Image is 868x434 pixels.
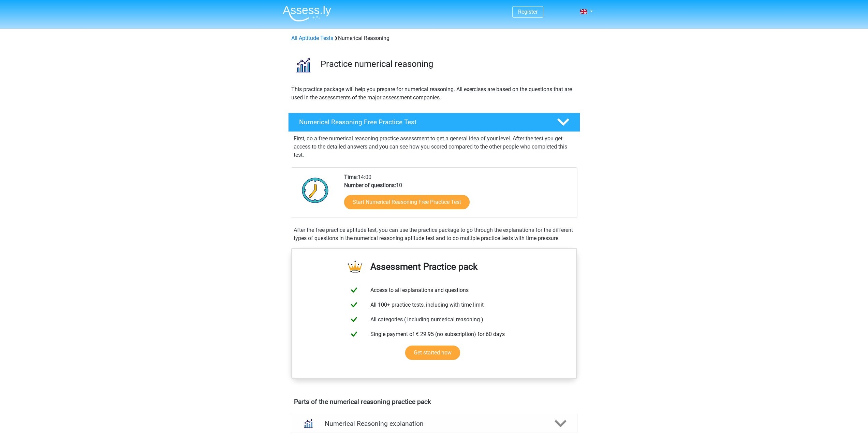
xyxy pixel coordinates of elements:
div: 14:00 10 [339,173,577,218]
h3: Practice numerical reasoning [321,59,575,69]
a: Register [518,9,538,15]
a: Get started now [405,346,460,360]
div: After the free practice aptitude test, you can use the practice package to go through the explana... [291,226,577,242]
p: This practice package will help you prepare for numerical reasoning. All exercises are based on t... [291,85,577,102]
h4: Numerical Reasoning explanation [325,420,544,428]
img: numerical reasoning [289,51,318,80]
a: Numerical Reasoning Free Practice Test [285,113,583,132]
h4: Parts of the numerical reasoning practice pack [294,398,574,406]
b: Number of questions: [344,182,396,188]
img: Clock [298,173,333,207]
img: Assessly [283,5,331,22]
div: Numerical Reasoning [289,34,580,42]
a: explanations Numerical Reasoning explanation [288,414,580,433]
img: numerical reasoning explanations [299,415,317,432]
a: Start Numerical Reasoning Free Practice Test [344,195,470,209]
a: All Aptitude Tests [291,35,333,41]
b: Time: [344,174,358,180]
p: First, do a free numerical reasoning practice assessment to get a general idea of your level. Aft... [294,135,575,159]
h4: Numerical Reasoning Free Practice Test [299,118,546,126]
